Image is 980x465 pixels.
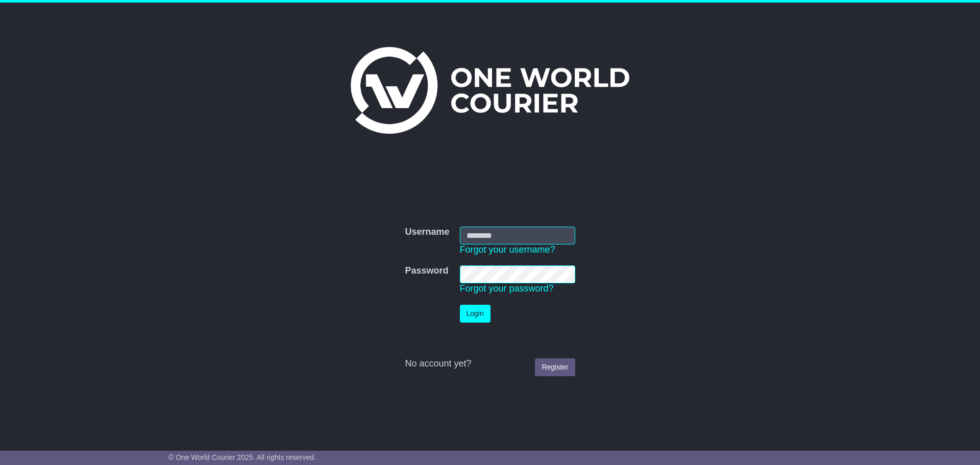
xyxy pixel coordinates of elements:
a: Forgot your password? [460,283,554,293]
a: Forgot your username? [460,244,555,255]
a: Register [535,358,575,376]
span: © One World Courier 2025. All rights reserved. [168,453,316,461]
label: Username [405,227,449,238]
button: Login [460,305,491,323]
label: Password [405,265,448,277]
img: One World [351,47,629,134]
div: No account yet? [405,358,575,370]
